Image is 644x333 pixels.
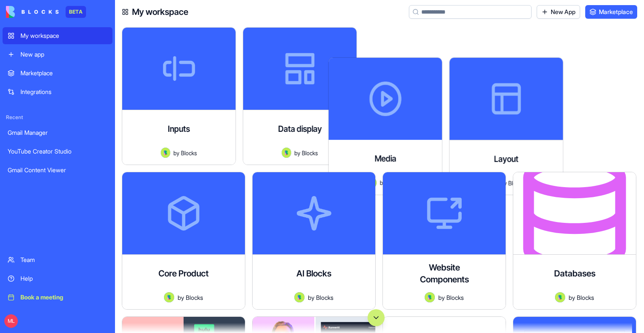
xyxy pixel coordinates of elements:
a: Help [3,270,112,287]
h4: Databases [554,268,595,279]
a: Marketplace [585,5,637,19]
a: Website ComponentsAvatarbyBlocks [382,172,506,310]
a: Integrations [3,83,112,100]
a: My workspace [3,27,112,44]
img: Avatar [282,148,291,158]
div: BETA [66,6,86,18]
a: Core ProductAvatarbyBlocks [122,172,245,310]
img: Avatar [555,292,565,302]
div: Gmail Manager [8,128,107,137]
a: LayoutAvatarbyBlocks [513,27,636,165]
h4: Layout [494,153,518,165]
a: Gmail Manager [3,124,112,141]
span: by [178,293,184,302]
h4: Data display [278,123,322,135]
a: Book a meeting [3,289,112,306]
span: Blocks [302,148,318,157]
img: Avatar [164,292,174,302]
span: Recent [3,114,112,121]
h4: Core Product [158,268,209,279]
span: Blocks [181,148,197,157]
span: Blocks [316,293,333,302]
h4: Inputs [168,123,190,135]
span: by [294,148,300,157]
h4: Media [374,153,396,165]
a: MediaAvatarbyBlocks [382,27,506,165]
img: logo [6,6,59,18]
a: New app [3,46,112,63]
span: by [569,293,575,302]
span: by [438,293,445,302]
img: Avatar [294,292,305,302]
div: Book a meeting [20,293,107,302]
div: My workspace [20,31,107,40]
a: New App [537,5,580,19]
span: Blocks [186,293,203,302]
a: Marketplace [3,65,112,82]
a: YouTube Creator Studio [3,143,112,160]
a: Team [3,251,112,268]
div: Help [20,274,107,283]
span: by [173,148,179,157]
a: Gmail Content Viewer [3,162,112,179]
span: by [308,293,314,302]
a: AI BlocksAvatarbyBlocks [252,172,376,310]
h4: Website Components [410,262,478,285]
a: InputsAvatarbyBlocks [122,27,245,165]
div: New app [20,50,107,59]
div: Marketplace [20,69,107,77]
button: Scroll to bottom [368,309,385,326]
img: Avatar [161,148,170,158]
div: Integrations [20,88,107,96]
span: Blocks [577,293,594,302]
div: Team [20,256,107,264]
a: BETA [6,6,86,18]
span: ML [4,314,18,328]
a: DatabasesAvatarbyBlocks [513,172,636,310]
h4: My workspace [132,6,188,18]
div: Gmail Content Viewer [8,166,107,174]
span: Blocks [446,293,464,302]
img: Avatar [425,292,435,302]
a: Data displayAvatarbyBlocks [252,27,376,165]
h4: AI Blocks [296,268,331,279]
div: YouTube Creator Studio [8,147,107,156]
